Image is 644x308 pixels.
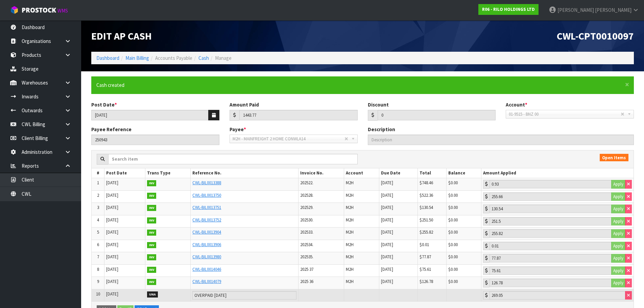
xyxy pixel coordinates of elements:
span: $0.00 [448,180,458,186]
a: Main Billing [125,55,149,61]
td: 9 [92,277,104,289]
span: $0.01 [420,242,429,247]
a: CWL-BIL0013750 [192,192,221,198]
td: 202535. [299,252,344,265]
td: [DATE] [104,203,145,215]
th: Balance [447,168,481,178]
a: R06 - RILO HOLDINGS LTD [478,4,539,15]
td: [DATE] [379,264,418,277]
td: 5 [92,228,104,240]
a: Cash [198,55,209,61]
span: Cash created [96,82,124,88]
td: M2H [344,190,379,203]
td: [DATE] [104,277,145,289]
td: [DATE] [104,228,145,240]
span: M2H - MAINFREIGHT 2 HOME CONWLA14 [233,135,344,143]
td: M2H [344,228,379,240]
th: Invoice No. [299,168,344,178]
strong: INV [147,267,156,273]
a: Dashboard [96,55,119,61]
td: M2H [344,203,379,215]
button: Apply [611,229,625,238]
td: 6 [92,240,104,252]
span: Edit AP Cash [91,29,152,42]
input: Amount Paid [239,110,358,120]
a: CWL-BIL0013751 [192,205,221,210]
td: 8 [92,264,104,277]
label: Payee Reference [91,126,132,133]
a: CWL-BIL0014079 [192,279,221,284]
span: $77.87 [420,254,431,260]
td: M2H [344,252,379,265]
th: Account [344,168,379,178]
span: $255.82 [420,229,433,235]
strong: INV [147,180,156,186]
button: Apply [611,192,625,201]
td: [DATE] [379,178,418,191]
span: $522.36 [420,192,433,198]
td: 10 [92,289,104,301]
button: Apply [611,205,625,213]
label: Discount [368,101,389,108]
th: Due Date [379,168,418,178]
button: Apply [611,217,625,226]
td: [DATE] [379,228,418,240]
span: $126.78 [420,279,433,284]
td: [DATE] [104,252,145,265]
strong: INV [147,217,156,223]
label: Amount Paid [230,101,259,108]
th: # [92,168,104,178]
a: CWL-BIL0013980 [192,254,221,260]
td: [DATE] [379,277,418,289]
th: Reference No. [191,168,299,178]
button: Apply [611,242,625,251]
label: Description [368,126,395,133]
span: $75.61 [420,266,431,272]
td: 202528. [299,190,344,203]
span: Open Items [600,154,628,161]
input: Description [368,135,634,145]
td: [DATE] [104,215,145,228]
label: Account [506,101,527,108]
span: $0.00 [448,254,458,260]
span: $0.00 [448,242,458,247]
strong: INV [147,279,156,285]
input: Amount [490,291,625,300]
td: [DATE] [104,289,145,301]
span: $0.00 [448,229,458,235]
th: Post Date [104,168,145,178]
td: 2025 36 [299,277,344,289]
span: $0.00 [448,205,458,210]
span: $130.54 [420,205,433,210]
td: 7 [92,252,104,265]
span: $0.00 [448,266,458,272]
td: M2H [344,277,379,289]
th: Trans Type [145,168,191,178]
input: Amount Discounted [378,110,496,120]
a: CWL-BIL0013904 [192,229,221,235]
span: $748.46 [420,180,433,186]
span: [PERSON_NAME] [595,7,631,13]
td: [DATE] [379,203,418,215]
td: [DATE] [104,240,145,252]
label: Post Date [91,101,117,108]
input: Payee Reference [91,135,219,145]
td: [DATE] [379,190,418,203]
button: Apply [611,279,625,287]
a: CWL-BIL0014046 [192,266,221,272]
strong: UNA [147,291,158,298]
th: Amount Applied [481,168,634,178]
a: CWL-BIL0013388 [192,180,221,186]
span: $0.00 [448,217,458,223]
button: Apply [611,266,625,275]
td: 202533. [299,228,344,240]
a: CWL-BIL0013752 [192,217,221,223]
td: M2H [344,264,379,277]
span: CWL-CPT0010097 [557,29,634,42]
input: Search item [108,154,358,164]
img: cube-alt.png [10,6,19,14]
small: WMS [57,7,68,14]
th: Total [418,168,447,178]
td: [DATE] [104,264,145,277]
span: × [625,80,629,89]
